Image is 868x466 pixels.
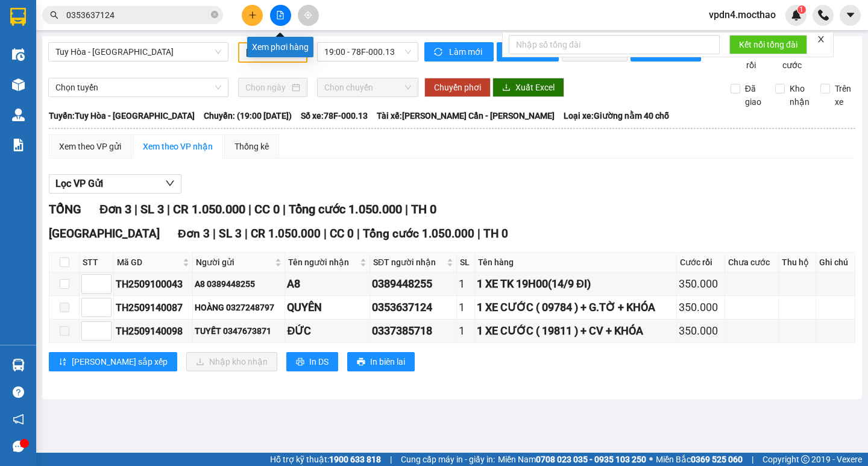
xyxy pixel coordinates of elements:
[116,324,190,339] div: TH2509140098
[114,272,193,296] td: TH2509100043
[679,299,723,316] div: 350.000
[477,276,675,292] div: 1 XE TK 19H00(14/9 ĐI)
[247,37,313,57] div: Xem phơi hàng
[49,352,177,371] button: sort-ascending[PERSON_NAME] sắp xếp
[405,202,408,216] span: |
[363,227,474,241] span: Tổng cước 1.050.000
[679,276,723,292] div: 350.000
[729,35,807,54] button: Kết nối tổng đài
[424,42,494,61] button: syncLàm mới
[276,11,285,19] span: file-add
[288,256,357,269] span: Tên người nhận
[401,453,495,466] span: Cung cấp máy in - giấy in:
[285,320,370,343] td: ĐỨC
[370,296,457,320] td: 0353637124
[483,227,508,241] span: TH 0
[195,324,283,338] div: TUYẾT 0347673871
[213,227,216,241] span: |
[289,202,402,216] span: Tổng cước 1.050.000
[457,253,475,272] th: SL
[114,296,193,320] td: TH2509140087
[296,357,304,367] span: printer
[779,253,816,272] th: Thu hộ
[286,352,338,371] button: printerIn DS
[357,227,360,241] span: |
[49,174,181,194] button: Lọc VP Gửi
[211,10,218,21] span: close-circle
[55,43,221,61] span: Tuy Hòa - Đà Nẵng
[739,38,797,51] span: Kết nối tổng đài
[195,277,283,291] div: A8 0389448255
[49,202,81,216] span: TỔNG
[329,455,381,464] strong: 1900 633 818
[477,227,480,241] span: |
[49,111,195,121] b: Tuyến: Tuy Hòa - [GEOGRAPHIC_DATA]
[816,253,855,272] th: Ghi chú
[536,455,646,464] strong: 0708 023 035 - 0935 103 250
[285,272,370,296] td: A8
[372,299,454,316] div: 0353637124
[10,8,26,26] img: logo-vxr
[347,352,415,371] button: printerIn biên lai
[254,202,280,216] span: CC 0
[287,299,368,316] div: QUYÊN
[59,140,121,153] div: Xem theo VP gửi
[58,357,67,367] span: sort-ascending
[498,453,646,466] span: Miền Nam
[298,5,319,26] button: aim
[285,296,370,320] td: QUYÊN
[649,457,653,462] span: ⚪️
[116,277,190,292] div: TH2509100043
[372,323,454,339] div: 0337385718
[167,202,170,216] span: |
[492,78,564,97] button: downloadXuất Excel
[309,355,329,368] span: In DS
[817,35,825,43] span: close
[13,441,24,452] span: message
[12,48,25,61] img: warehouse-icon
[424,78,491,97] button: Chuyển phơi
[459,299,473,316] div: 1
[165,178,175,188] span: down
[699,7,785,22] span: vpdn4.mocthao
[117,256,180,269] span: Mã GD
[324,78,411,96] span: Chọn chuyến
[725,253,779,272] th: Chưa cước
[251,227,321,241] span: CR 1.050.000
[373,256,444,269] span: SĐT người nhận
[509,35,720,54] input: Nhập số tổng đài
[66,8,209,22] input: Tìm tên, số ĐT hoặc mã đơn
[459,323,473,339] div: 1
[799,5,804,14] span: 1
[287,276,368,292] div: A8
[475,253,677,272] th: Tên hàng
[324,227,327,241] span: |
[173,202,245,216] span: CR 1.050.000
[390,453,392,466] span: |
[791,10,802,20] img: icon-new-feature
[12,78,25,91] img: warehouse-icon
[140,202,164,216] span: SL 3
[459,276,473,292] div: 1
[370,320,457,343] td: 0337385718
[691,455,743,464] strong: 0369 525 060
[99,202,131,216] span: Đơn 3
[845,10,856,20] span: caret-down
[50,11,58,19] span: search
[801,455,810,464] span: copyright
[245,81,289,94] input: Chọn ngày
[204,109,292,122] span: Chuyến: (19:00 [DATE])
[797,5,806,14] sup: 1
[270,5,291,26] button: file-add
[357,357,365,367] span: printer
[477,323,675,339] div: 1 XE CƯỚC ( 19811 ) + CV + KHÓA
[283,202,286,216] span: |
[196,256,273,269] span: Người gửi
[178,227,210,241] span: Đơn 3
[12,139,25,151] img: solution-icon
[287,323,368,339] div: ĐỨC
[195,301,283,314] div: HOÀNG 0327248797
[114,320,193,343] td: TH2509140098
[497,42,559,61] button: printerIn phơi
[411,202,436,216] span: TH 0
